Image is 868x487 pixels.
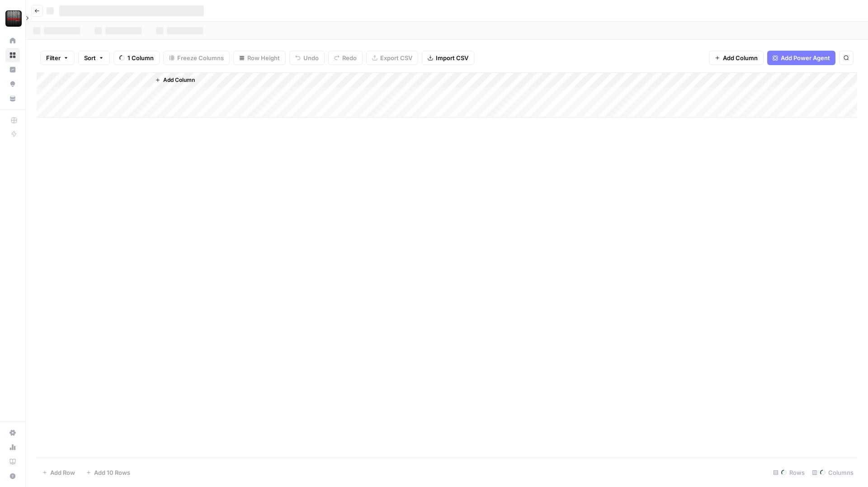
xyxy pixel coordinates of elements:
[366,51,418,65] button: Export CSV
[328,51,363,65] button: Redo
[5,7,20,30] button: Workspace: Tire Rack
[5,33,20,48] a: Home
[151,74,198,86] button: Add Column
[113,51,160,65] button: 1 Column
[46,53,61,62] span: Filter
[769,465,808,480] div: Rows
[163,76,195,84] span: Add Column
[5,48,20,62] a: Browse
[723,53,758,62] span: Add Column
[5,10,22,27] img: Tire Rack Logo
[380,53,412,62] span: Export CSV
[5,454,20,469] a: Learning Hub
[50,468,75,477] span: Add Row
[247,53,280,62] span: Row Height
[177,53,224,62] span: Freeze Columns
[233,51,286,65] button: Row Height
[40,51,75,65] button: Filter
[5,440,20,454] a: Usage
[808,465,857,480] div: Columns
[342,53,357,62] span: Redo
[5,62,20,77] a: Insights
[5,77,20,91] a: Opportunities
[163,51,230,65] button: Freeze Columns
[303,53,319,62] span: Undo
[84,53,96,62] span: Sort
[78,51,110,65] button: Sort
[767,51,835,65] button: Add Power Agent
[781,53,830,62] span: Add Power Agent
[709,51,764,65] button: Add Column
[5,91,20,106] a: Your Data
[5,469,20,483] button: Help + Support
[37,465,80,480] button: Add Row
[436,53,468,62] span: Import CSV
[127,53,154,62] span: 1 Column
[422,51,474,65] button: Import CSV
[94,468,130,477] span: Add 10 Rows
[5,426,20,440] a: Settings
[289,51,325,65] button: Undo
[80,465,136,480] button: Add 10 Rows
